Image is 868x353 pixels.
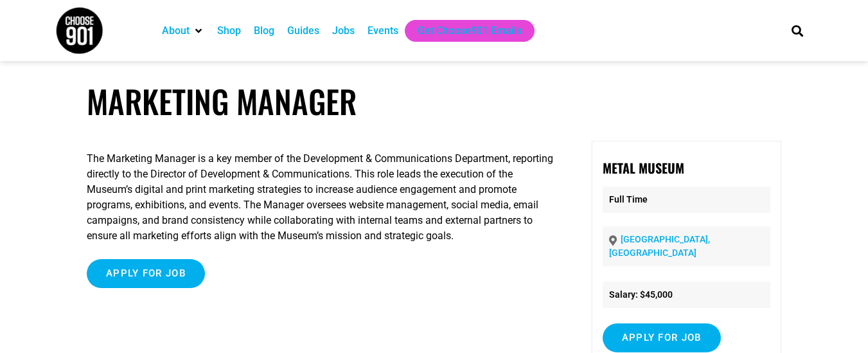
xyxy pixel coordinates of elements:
div: About [155,20,211,42]
a: [GEOGRAPHIC_DATA], [GEOGRAPHIC_DATA] [609,234,710,258]
a: Get Choose901 Emails [418,23,522,39]
a: About [162,23,190,39]
a: Blog [254,23,274,39]
a: Events [368,23,398,39]
h1: Marketing Manager [87,82,781,120]
p: The Marketing Manager is a key member of the Development & Communications Department, reporting d... [87,151,557,244]
input: Apply for job [87,259,205,288]
li: Salary: $45,000 [603,282,770,308]
p: Full Time [603,186,770,213]
strong: Metal Museum [603,158,684,177]
a: Guides [287,23,319,39]
div: Search [786,20,808,41]
input: Apply for job [603,323,721,352]
a: Shop [217,23,241,39]
a: Jobs [332,23,355,39]
nav: Main nav [155,20,770,42]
